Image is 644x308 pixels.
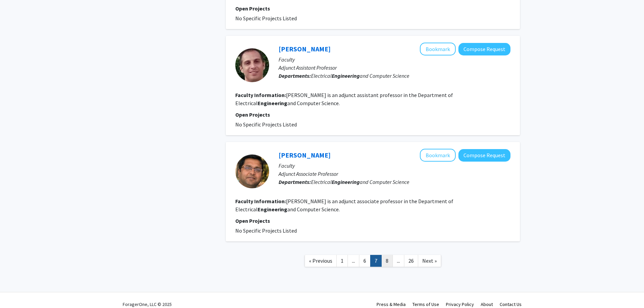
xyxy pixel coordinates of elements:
p: Faculty [279,162,510,170]
b: Faculty Information: [235,198,286,205]
fg-read-more: [PERSON_NAME] is an adjunct associate professor in the Department of Electrical and Computer Scie... [235,198,453,213]
span: ... [352,257,355,264]
button: Compose Request to Salvatore Pullano [458,43,510,55]
span: No Specific Projects Listed [235,15,297,22]
a: Privacy Policy [446,301,474,307]
span: Electrical and Computer Science [311,179,409,185]
a: Terms of Use [412,301,439,307]
b: Engineering [332,72,360,79]
a: 7 [370,255,382,267]
a: 8 [381,255,393,267]
p: Open Projects [235,111,510,119]
iframe: Chat [5,278,29,303]
button: Add Salvatore Pullano to Bookmarks [420,43,456,55]
p: Open Projects [235,217,510,225]
a: 1 [336,255,348,267]
a: 6 [359,255,371,267]
p: Adjunct Associate Professor [279,170,510,178]
p: Adjunct Assistant Professor [279,64,510,72]
span: « Previous [309,257,332,264]
p: Faculty [279,55,510,64]
nav: Page navigation [226,248,520,276]
span: Electrical and Computer Science [311,72,409,79]
a: Contact Us [500,301,522,307]
a: Previous [305,255,337,267]
button: Compose Request to Gyan Srivastava [458,149,510,162]
a: Next [418,255,441,267]
b: Departments: [279,179,311,185]
span: No Specific Projects Listed [235,121,297,128]
b: Engineering [258,100,287,106]
b: Faculty Information: [235,92,286,98]
b: Departments: [279,72,311,79]
span: ... [397,257,400,264]
a: [PERSON_NAME] [279,151,331,159]
a: [PERSON_NAME] [279,45,331,53]
b: Engineering [332,179,360,185]
span: No Specific Projects Listed [235,227,297,234]
p: Open Projects [235,4,510,13]
button: Add Gyan Srivastava to Bookmarks [420,149,456,162]
fg-read-more: [PERSON_NAME] is an adjunct assistant professor in the Department of Electrical and Computer Scie... [235,92,453,106]
b: Engineering [258,206,287,213]
a: About [481,301,493,307]
span: Next » [422,257,437,264]
a: 26 [404,255,418,267]
a: Press & Media [377,301,406,307]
